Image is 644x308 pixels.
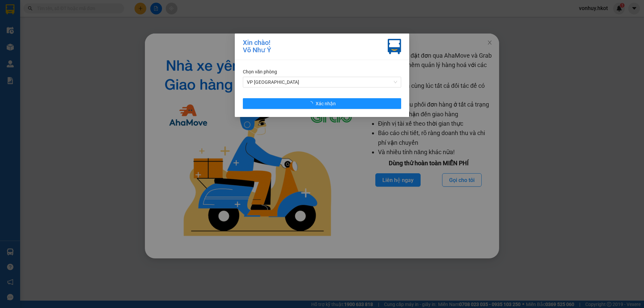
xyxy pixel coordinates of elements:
[247,77,397,87] span: VP Đà Nẵng
[316,100,336,107] span: Xác nhận
[388,39,401,54] img: vxr-icon
[243,68,401,75] div: Chọn văn phòng
[243,39,271,54] div: Xin chào! Võ Như Ý
[243,98,401,109] button: Xác nhận
[308,101,316,106] span: loading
